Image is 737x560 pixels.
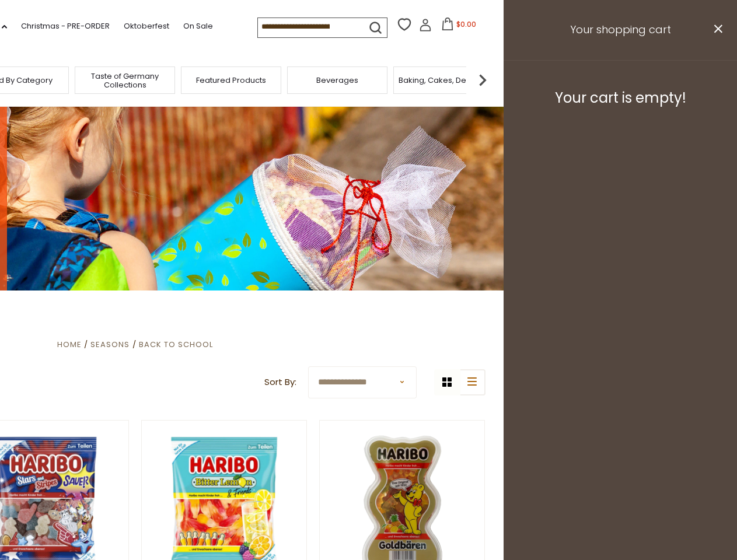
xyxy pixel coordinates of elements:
[196,76,266,85] a: Featured Products
[518,89,722,107] h3: Your cart is empty!
[78,72,172,89] a: Taste of Germany Collections
[21,20,110,33] a: Christmas - PRE-ORDER
[57,339,82,350] a: Home
[399,76,489,85] a: Baking, Cakes, Desserts
[183,20,213,33] a: On Sale
[264,375,296,390] label: Sort By:
[471,68,494,92] img: next arrow
[124,20,169,33] a: Oktoberfest
[139,339,213,350] a: Back to School
[90,339,130,350] a: Seasons
[434,17,484,35] button: $0.00
[456,19,476,29] span: $0.00
[316,76,358,85] a: Beverages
